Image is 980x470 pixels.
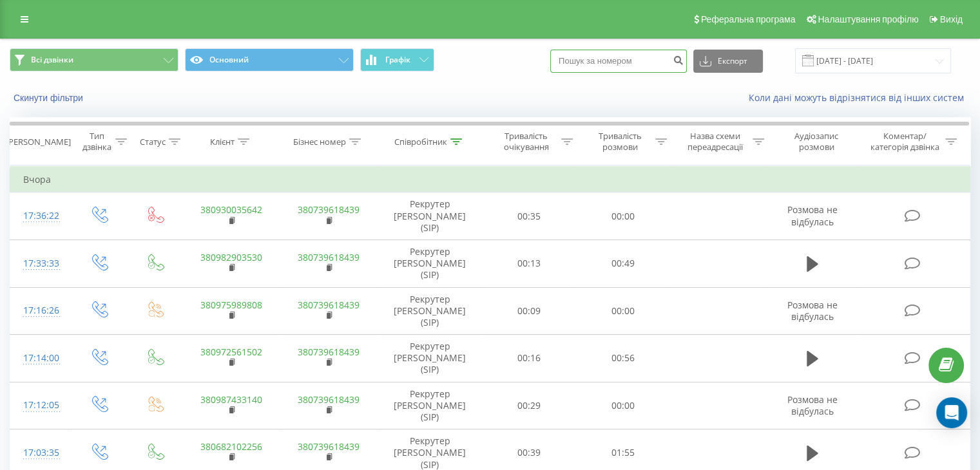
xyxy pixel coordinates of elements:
[787,299,838,323] span: Розмова не відбулась
[787,393,838,417] span: Розмова не відбулась
[293,136,346,147] div: Бізнес номер
[140,136,166,147] div: Статус
[682,131,749,153] div: Назва схеми переадресації
[200,251,262,263] a: 380982903530
[298,299,360,311] a: 380739618439
[23,346,57,371] div: 17:14:00
[298,251,360,263] a: 380739618439
[378,193,483,240] td: Рекрутер [PERSON_NAME] (SIP)
[787,203,838,227] span: Розмова не відбулась
[576,193,669,240] td: 00:00
[483,240,576,287] td: 00:13
[200,299,262,311] a: 380975989808
[200,440,262,453] a: 380682102256
[394,136,447,147] div: Співробітник
[779,131,854,153] div: Аудіозапис розмови
[385,55,410,64] span: Графік
[818,14,918,24] span: Налаштування профілю
[23,440,57,465] div: 17:03:35
[298,393,360,406] a: 380739618439
[31,55,73,65] span: Всі дзвінки
[298,203,360,216] a: 380739618439
[185,48,354,71] button: Основний
[483,382,576,429] td: 00:29
[378,240,483,287] td: Рекрутер [PERSON_NAME] (SIP)
[483,335,576,382] td: 00:16
[200,393,262,406] a: 380987433140
[693,50,763,73] button: Експорт
[210,136,235,147] div: Клієнт
[576,382,669,429] td: 00:00
[378,335,483,382] td: Рекрутер [PERSON_NAME] (SIP)
[360,48,434,71] button: Графік
[494,131,559,153] div: Тривалість очікування
[550,50,687,73] input: Пошук за номером
[378,382,483,429] td: Рекрутер [PERSON_NAME] (SIP)
[576,240,669,287] td: 00:49
[200,346,262,358] a: 380972561502
[298,346,360,358] a: 380739618439
[936,397,967,428] div: Open Intercom Messenger
[483,193,576,240] td: 00:35
[200,203,262,216] a: 380930035642
[483,287,576,335] td: 00:09
[10,167,970,193] td: Вчора
[576,287,669,335] td: 00:00
[23,393,57,418] div: 17:12:05
[378,287,483,335] td: Рекрутер [PERSON_NAME] (SIP)
[298,440,360,453] a: 380739618439
[23,203,57,229] div: 17:36:22
[81,131,111,153] div: Тип дзвінка
[576,335,669,382] td: 00:56
[940,14,963,24] span: Вихід
[588,131,652,153] div: Тривалість розмови
[10,92,90,104] button: Скинути фільтри
[701,14,796,24] span: Реферальна програма
[23,298,57,323] div: 17:16:26
[867,131,942,153] div: Коментар/категорія дзвінка
[749,91,970,104] a: Коли дані можуть відрізнятися вiд інших систем
[6,136,71,147] div: [PERSON_NAME]
[23,251,57,276] div: 17:33:33
[10,48,178,71] button: Всі дзвінки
